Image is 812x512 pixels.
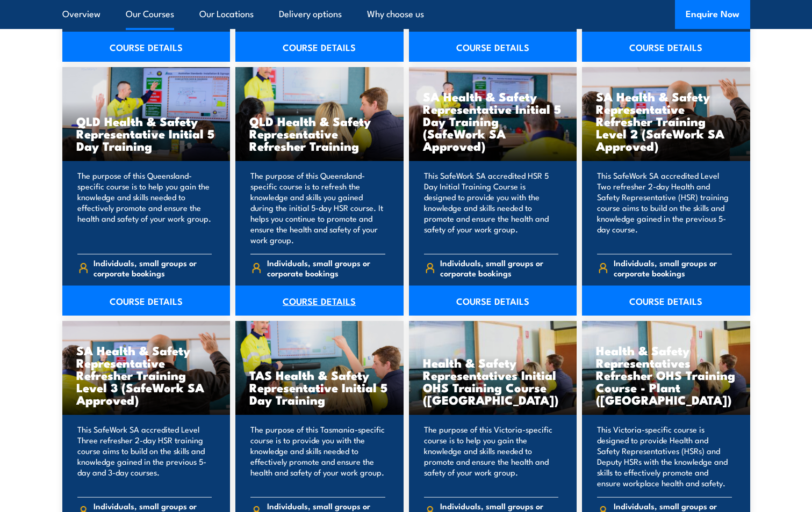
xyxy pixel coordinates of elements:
[596,90,736,152] h3: SA Health & Safety Representative Refresher Training Level 2 (SafeWork SA Approved)
[249,369,390,406] h3: TAS Health & Safety Representative Initial 5 Day Training
[235,286,404,316] a: COURSE DETAILS
[424,424,559,488] p: The purpose of this Victoria-specific course is to help you gain the knowledge and skills needed ...
[249,115,390,152] h3: QLD Health & Safety Representative Refresher Training
[423,356,563,406] h3: Health & Safety Representatives Initial OHS Training Course ([GEOGRAPHIC_DATA])
[62,32,231,62] a: COURSE DETAILS
[409,286,577,316] a: COURSE DETAILS
[424,170,559,245] p: This SafeWork SA accredited HSR 5 Day Initial Training Course is designed to provide you with the...
[597,170,732,245] p: This SafeWork SA accredited Level Two refresher 2-day Health and Safety Representative (HSR) trai...
[582,32,750,62] a: COURSE DETAILS
[76,115,217,152] h3: QLD Health & Safety Representative Initial 5 Day Training
[582,286,750,316] a: COURSE DETAILS
[250,424,385,488] p: The purpose of this Tasmania-specific course is to provide you with the knowledge and skills need...
[409,32,577,62] a: COURSE DETAILS
[596,344,736,406] h3: Health & Safety Representatives Refresher OHS Training Course - Plant ([GEOGRAPHIC_DATA])
[423,90,563,152] h3: SA Health & Safety Representative Initial 5 Day Training (SafeWork SA Approved)
[62,286,231,316] a: COURSE DETAILS
[77,170,212,245] p: The purpose of this Queensland-specific course is to help you gain the knowledge and skills neede...
[94,258,212,278] span: Individuals, small groups or corporate bookings
[614,258,732,278] span: Individuals, small groups or corporate bookings
[597,424,732,488] p: This Victoria-specific course is designed to provide Health and Safety Representatives (HSRs) and...
[250,170,385,245] p: The purpose of this Queensland-specific course is to refresh the knowledge and skills you gained ...
[267,258,385,278] span: Individuals, small groups or corporate bookings
[440,258,558,278] span: Individuals, small groups or corporate bookings
[77,424,212,488] p: This SafeWork SA accredited Level Three refresher 2-day HSR training course aims to build on the ...
[235,32,404,62] a: COURSE DETAILS
[76,344,217,406] h3: SA Health & Safety Representative Refresher Training Level 3 (SafeWork SA Approved)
